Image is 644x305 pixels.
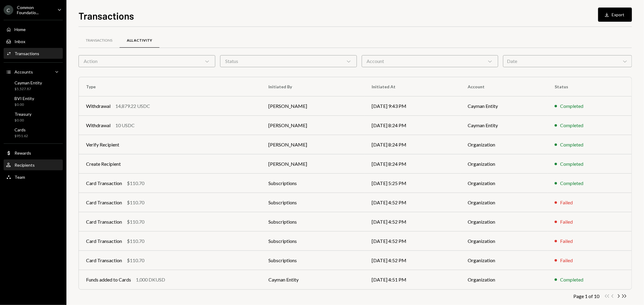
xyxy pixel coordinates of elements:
[460,212,547,231] td: Organization
[127,257,144,264] div: $110.70
[4,94,63,108] a: BVI Entity$0.00
[14,118,31,123] div: $0.00
[365,270,461,289] td: [DATE] 4:51 PM
[560,160,583,168] div: Completed
[560,199,573,206] div: Failed
[4,48,63,59] a: Transactions
[14,127,28,132] div: Cards
[127,38,152,43] div: All Activity
[136,276,165,283] div: 1,000 DKUSD
[14,162,35,168] div: Recipients
[261,96,365,116] td: [PERSON_NAME]
[460,116,547,135] td: Cayman Entity
[362,55,498,67] div: Account
[14,112,31,117] div: Treasury
[4,36,63,47] a: Inbox
[460,231,547,251] td: Organization
[14,150,31,156] div: Rewards
[365,231,461,251] td: [DATE] 4:52 PM
[460,154,547,174] td: Organization
[547,77,632,96] th: Status
[120,33,159,48] a: All Activity
[127,237,144,245] div: $110.70
[503,55,632,67] div: Date
[86,102,111,110] div: Withdrawal
[261,174,365,193] td: Subscriptions
[261,212,365,231] td: Subscriptions
[365,135,461,154] td: [DATE] 8:24 PM
[460,96,547,116] td: Cayman Entity
[79,154,261,174] td: Create Recipient
[78,33,120,48] a: Transactions
[86,218,122,225] div: Card Transaction
[14,51,39,56] div: Transactions
[17,5,53,15] div: Common Foundatio...
[14,39,25,44] div: Inbox
[4,5,13,15] div: C
[127,180,144,187] div: $110.70
[460,193,547,212] td: Organization
[560,276,583,283] div: Completed
[14,134,28,139] div: $951.62
[365,77,461,96] th: Initiated At
[4,159,63,170] a: Recipients
[460,77,547,96] th: Account
[127,199,144,206] div: $110.70
[261,154,365,174] td: [PERSON_NAME]
[365,251,461,270] td: [DATE] 4:52 PM
[14,69,33,74] div: Accounts
[560,237,573,245] div: Failed
[115,102,150,110] div: 14,879.22 USDC
[4,78,63,93] a: Cayman Entity$5,527.87
[261,193,365,212] td: Subscriptions
[79,77,261,96] th: Type
[86,257,122,264] div: Card Transaction
[78,55,215,67] div: Action
[86,237,122,245] div: Card Transaction
[14,96,34,101] div: BVI Entity
[460,251,547,270] td: Organization
[460,174,547,193] td: Organization
[460,135,547,154] td: Organization
[86,38,112,43] div: Transactions
[560,122,583,129] div: Completed
[86,199,122,206] div: Card Transaction
[261,270,365,289] td: Cayman Entity
[115,122,135,129] div: 10 USDC
[4,110,63,124] a: Treasury$0.00
[4,66,63,77] a: Accounts
[14,80,42,85] div: Cayman Entity
[365,154,461,174] td: [DATE] 8:24 PM
[573,293,599,299] div: Page 1 of 10
[4,125,63,140] a: Cards$951.62
[560,141,583,148] div: Completed
[365,116,461,135] td: [DATE] 8:24 PM
[14,175,25,180] div: Team
[365,174,461,193] td: [DATE] 5:25 PM
[86,122,111,129] div: Withdrawal
[560,180,583,187] div: Completed
[4,24,63,35] a: Home
[560,218,573,225] div: Failed
[261,231,365,251] td: Subscriptions
[220,55,357,67] div: Status
[4,171,63,182] a: Team
[460,270,547,289] td: Organization
[86,180,122,187] div: Card Transaction
[78,10,134,22] h1: Transactions
[14,102,34,107] div: $0.00
[261,77,365,96] th: Initiated By
[560,102,583,110] div: Completed
[365,193,461,212] td: [DATE] 4:52 PM
[598,8,632,22] button: Export
[560,257,573,264] div: Failed
[14,86,42,92] div: $5,527.87
[261,135,365,154] td: [PERSON_NAME]
[365,212,461,231] td: [DATE] 4:52 PM
[4,147,63,158] a: Rewards
[261,116,365,135] td: [PERSON_NAME]
[127,218,144,225] div: $110.70
[365,96,461,116] td: [DATE] 9:43 PM
[261,251,365,270] td: Subscriptions
[79,135,261,154] td: Verify Recipient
